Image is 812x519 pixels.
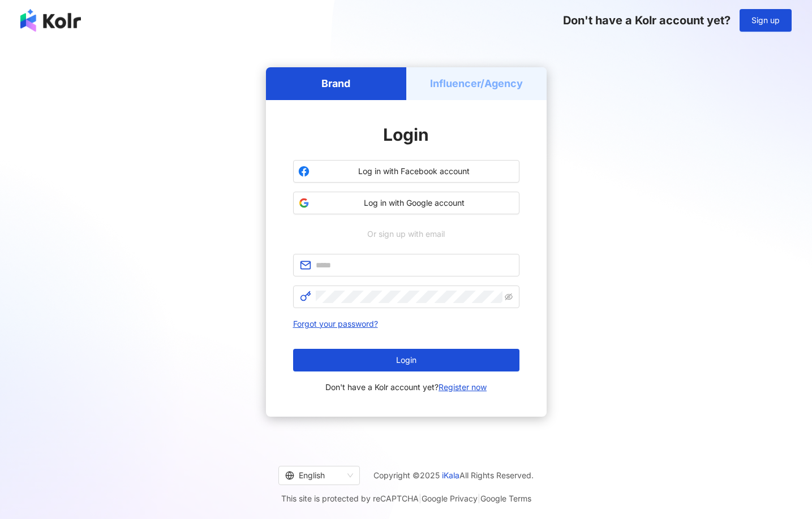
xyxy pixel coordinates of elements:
[314,197,514,209] span: Log in with Google account
[430,76,523,90] h5: Influencer/Agency
[751,16,780,25] span: Sign up
[422,494,478,503] a: Google Privacy
[419,494,422,503] span: |
[314,166,514,177] span: Log in with Facebook account
[740,9,792,32] button: Sign up
[373,469,534,482] span: Copyright © 2025 All Rights Reserved.
[478,494,480,503] span: |
[293,160,519,183] button: Log in with Facebook account
[293,319,378,328] a: Forgot your password?
[359,228,453,240] span: Or sign up with email
[563,14,731,27] span: Don't have a Kolr account yet?
[281,492,531,505] span: This site is protected by reCAPTCHA
[442,470,459,480] a: iKala
[439,382,487,392] a: Register now
[325,380,487,394] span: Don't have a Kolr account yet?
[321,76,350,90] h5: Brand
[505,293,513,301] span: eye-invisible
[396,356,416,365] span: Login
[20,9,81,32] img: logo
[293,349,519,371] button: Login
[293,192,519,214] button: Log in with Google account
[383,124,429,145] span: Login
[480,494,531,503] a: Google Terms
[285,466,343,485] div: English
